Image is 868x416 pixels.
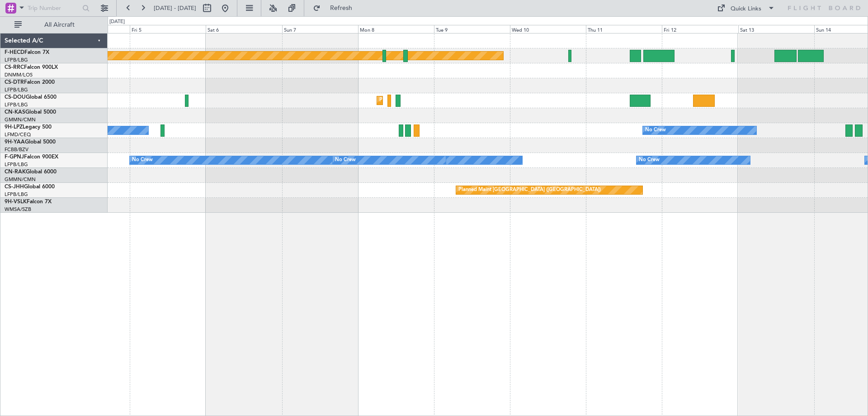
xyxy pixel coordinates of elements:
div: No Crew [645,124,666,137]
div: Fri 5 [130,25,206,33]
a: LFMD/CEQ [5,131,31,138]
button: Refresh [309,1,363,15]
button: All Aircraft [10,18,98,32]
div: Mon 8 [358,25,434,33]
span: 9H-YAA [5,139,25,145]
a: LFPB/LBG [5,86,28,93]
a: F-GPNJFalcon 900EX [5,154,58,160]
a: CS-JHHGlobal 6000 [5,184,55,190]
span: CS-JHH [5,184,24,190]
a: LFPB/LBG [5,161,28,168]
a: CN-KASGlobal 5000 [5,110,56,115]
a: DNMM/LOS [5,72,33,78]
a: F-HECDFalcon 7X [5,50,49,55]
div: Tue 9 [434,25,510,33]
span: All Aircraft [24,22,95,28]
div: No Crew [335,153,356,167]
a: CS-DTRFalcon 2000 [5,80,55,85]
a: LFPB/LBG [5,101,28,108]
div: Thu 11 [586,25,662,33]
a: 9H-YAAGlobal 5000 [5,139,56,145]
div: Quick Links [731,5,761,14]
div: Sat 6 [206,25,282,33]
input: Trip Number [28,1,80,15]
span: CN-KAS [5,110,25,115]
span: F-HECD [5,50,24,55]
a: 9H-LPZLegacy 500 [5,124,52,130]
a: FCBB/BZV [5,146,28,153]
span: CN-RAK [5,169,26,175]
span: 9H-VSLK [5,199,27,205]
div: Planned Maint [GEOGRAPHIC_DATA] ([GEOGRAPHIC_DATA]) [458,183,601,197]
span: Refresh [322,5,360,11]
a: 9H-VSLKFalcon 7X [5,199,52,205]
div: Fri 12 [662,25,738,33]
div: No Crew [132,153,153,167]
div: No Crew [639,153,660,167]
a: LFPB/LBG [5,191,28,198]
a: GMMN/CMN [5,176,36,183]
a: CS-DOUGlobal 6500 [5,95,57,100]
div: Planned Maint [GEOGRAPHIC_DATA] ([GEOGRAPHIC_DATA]) [379,94,522,107]
a: CS-RRCFalcon 900LX [5,65,58,70]
span: CS-DOU [5,95,26,100]
div: Wed 10 [510,25,586,33]
div: Sat 13 [738,25,814,33]
div: [DATE] [109,18,125,26]
span: CS-DTR [5,80,24,85]
span: 9H-LPZ [5,124,23,130]
a: CN-RAKGlobal 6000 [5,169,57,175]
div: Sun 7 [282,25,358,33]
a: LFPB/LBG [5,57,28,63]
span: [DATE] - [DATE] [154,4,196,12]
span: F-GPNJ [5,154,24,160]
a: GMMN/CMN [5,116,36,123]
a: WMSA/SZB [5,206,31,213]
button: Quick Links [712,1,779,15]
span: CS-RRC [5,65,24,70]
